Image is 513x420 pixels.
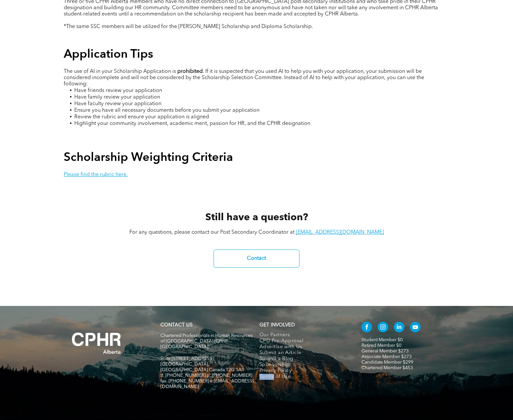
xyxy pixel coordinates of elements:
[259,350,348,356] a: Submit an Article
[64,49,153,61] span: Application Tips
[259,362,348,368] a: Sponsorship
[361,338,403,342] a: Student Member $0
[64,172,128,177] a: Please find the rubric here.
[64,69,424,87] span: . If it is suspected that you used AI to help you with your application, your submission will be ...
[214,250,299,268] a: Contact
[361,366,413,370] a: Chartered Member $453
[64,69,176,74] span: The use of AI in your Scholarship Application is
[259,374,348,380] a: Terms of Use
[74,114,209,120] span: Review the rubric and ensure your application is aligned
[259,356,348,362] a: Submit a Blog
[259,338,348,344] a: CPD Pre-Approval
[160,323,192,328] a: CONTACT US
[361,354,412,359] a: Associate Member $273
[361,343,401,348] a: Retired Member $0
[296,230,384,235] a: [EMAIL_ADDRESS][DOMAIN_NAME]
[64,152,233,164] span: Scholarship Weighting Criteria
[259,323,295,328] span: GET INVOLVED
[74,108,259,113] span: Ensure you have all necessary documents before you submit your application
[205,213,308,223] span: Still have a question?
[74,95,160,100] span: Have family review your application
[129,230,294,235] span: For any questions, please contact our Post Secondary Coordinator at
[361,349,409,353] a: General Member $273
[410,322,421,334] a: youtube
[58,319,134,367] img: A white background with a few lines on it
[74,121,310,126] span: Highlight your community involvement, academic merit, passion for HR, and the CPHR designation
[245,252,268,265] span: Contact
[259,344,348,350] a: Advertise with Us
[160,373,252,378] span: tf. [PHONE_NUMBER] p. [PHONE_NUMBER]
[160,356,214,361] span: Suite [STREET_ADDRESS]
[361,322,372,334] a: facebook
[74,101,161,106] span: Have faculty review your application
[160,333,253,349] span: Chartered Professionals in Human Resources of [GEOGRAPHIC_DATA] (CPHR [GEOGRAPHIC_DATA])
[378,322,388,334] a: instagram
[177,69,203,74] strong: prohibited
[64,24,313,29] span: *The same SSC members will be utilized for the [PERSON_NAME] Scholarship and Diploma Scholarship.
[361,360,413,365] a: Candidate Member $299
[394,322,404,334] a: linkedin
[160,362,244,372] span: [GEOGRAPHIC_DATA], [GEOGRAPHIC_DATA] Canada T2G 1A1
[74,88,162,93] span: Have friends review your application
[259,332,348,338] a: Our Partners
[160,379,254,389] span: fax. [PHONE_NUMBER] e:[EMAIL_ADDRESS][DOMAIN_NAME]
[259,368,348,374] a: Privacy Policy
